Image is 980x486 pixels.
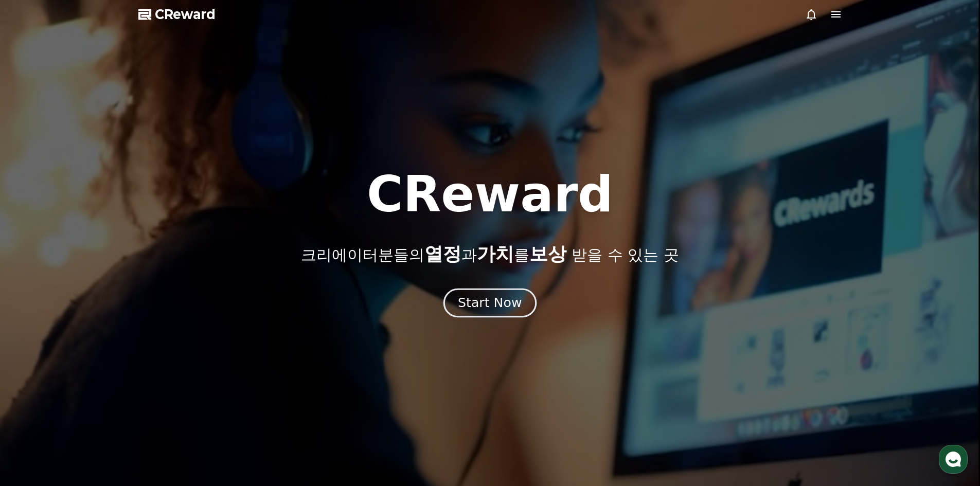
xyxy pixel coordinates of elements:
[68,326,133,352] a: 대화
[301,244,679,264] p: 크리에이터분들의 과 를 받을 수 있는 곳
[159,341,171,350] span: 설정
[443,288,537,317] button: Start Now
[94,342,106,350] span: 대화
[529,243,566,264] span: 보상
[477,243,514,264] span: 가치
[424,243,461,264] span: 열정
[446,299,534,309] a: Start Now
[32,341,39,350] span: 홈
[155,6,216,23] span: CReward
[133,326,198,352] a: 설정
[458,294,522,312] div: Start Now
[138,6,216,23] a: CReward
[3,326,68,352] a: 홈
[367,170,613,219] h1: CReward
